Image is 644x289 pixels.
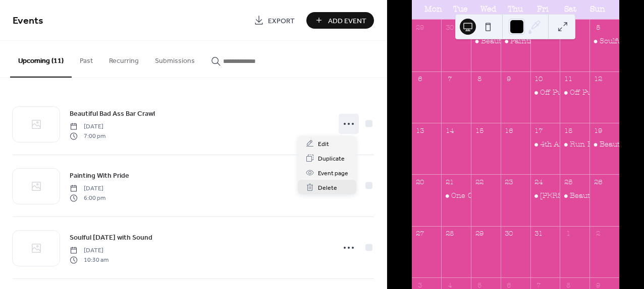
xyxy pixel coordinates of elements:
div: Off Pumpkin Pop Up Market [560,88,589,98]
div: 21 [445,178,454,187]
div: 26 [593,178,602,187]
div: 15 [474,126,484,135]
span: Delete [318,183,337,193]
div: 1 [564,230,573,239]
span: 10:30 am [70,255,109,264]
button: Submissions [147,41,203,77]
div: 19 [593,126,602,135]
div: 18 [564,126,573,135]
div: 11 [564,75,573,84]
div: 29 [474,230,484,239]
div: 24 [534,178,543,187]
div: 16 [504,126,513,135]
div: 25 [564,178,573,187]
span: Event page [318,168,348,179]
div: 31 [534,230,543,239]
div: Beautiful Bad Ass Bar Crawl [560,191,589,201]
div: Hamilton Witches' Night Out [530,191,560,201]
button: Add Event [306,12,374,29]
span: Soulful [DATE] with Sound [70,233,152,243]
span: [DATE] [70,246,109,255]
span: Add Event [328,16,366,26]
span: Edit [318,139,329,150]
a: Export [246,12,302,29]
span: Beautiful Bad Ass Bar Crawl [70,109,155,119]
span: 7:00 pm [70,131,105,140]
span: Painting With Pride [70,171,129,181]
a: Beautiful Bad Ass Bar Crawl [70,108,155,119]
button: Recurring [101,41,147,77]
div: 12 [593,75,602,84]
div: 2 [593,230,602,239]
div: 7 [445,75,454,84]
div: 4th Annual Domestic Violence Summit [530,139,560,150]
div: 6 [415,75,424,84]
button: Past [72,41,101,77]
a: Soulful [DATE] with Sound [70,232,152,243]
span: [DATE] [70,122,105,131]
div: Painting With Pride [501,36,530,46]
div: 10 [534,75,543,84]
div: 23 [504,178,513,187]
div: 13 [415,126,424,135]
div: 5 [593,23,602,32]
div: Off Pumpkin Pop Up Market [530,88,560,98]
div: 17 [534,126,543,135]
div: 29 [415,23,424,32]
div: Beautiful Women Brunching: BOO-tiful Brunch [589,139,619,150]
div: Beautiful Bad Ass Bar Crawl [471,36,501,46]
button: Upcoming (11) [10,41,72,78]
div: 14 [445,126,454,135]
span: Duplicate [318,154,345,164]
div: Painting With Pride [510,36,581,46]
span: [DATE] [70,184,105,193]
div: 28 [445,230,454,239]
div: 30 [445,23,454,32]
div: 27 [415,230,424,239]
div: 22 [474,178,484,187]
div: One City One Book: An Evening With Lisa See [441,191,471,201]
div: 8 [474,75,484,84]
span: Export [268,16,295,26]
span: 6:00 pm [70,193,105,202]
div: Soulful Sunday with Sound [589,36,619,46]
div: Run For Your Bones 5k [560,139,589,150]
div: 9 [504,75,513,84]
a: Painting With Pride [70,170,129,181]
div: 30 [504,230,513,239]
div: 20 [415,178,424,187]
div: Beautiful Bad Ass Bar Crawl [481,36,581,46]
div: Off Pumpkin Pop Up Market [540,88,642,98]
span: Events [13,11,43,31]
